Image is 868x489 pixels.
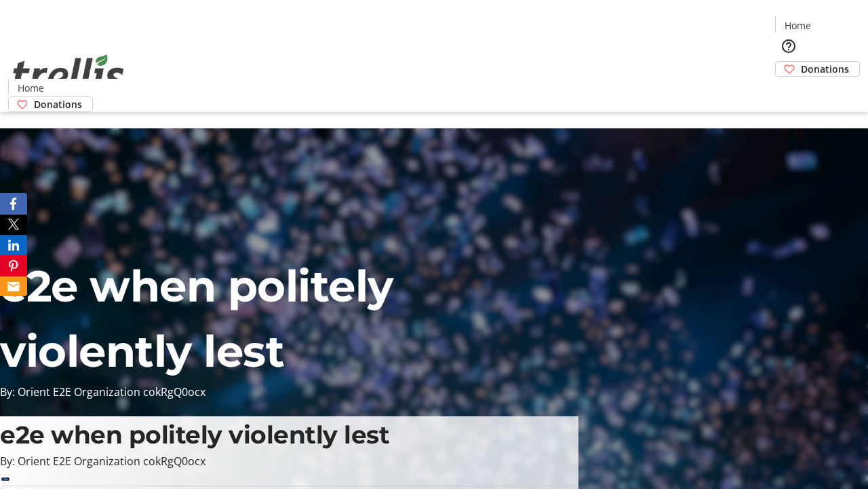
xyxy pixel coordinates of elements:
[801,62,849,76] span: Donations
[8,39,129,107] img: Orient E2E Organization cokRgQ0ocx's Logo
[8,96,93,112] a: Donations
[18,81,44,95] span: Home
[34,97,82,111] span: Donations
[9,81,52,95] a: Home
[775,33,802,60] button: Help
[775,77,802,104] button: Cart
[776,18,819,33] a: Home
[775,61,860,77] a: Donations
[785,18,811,33] span: Home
